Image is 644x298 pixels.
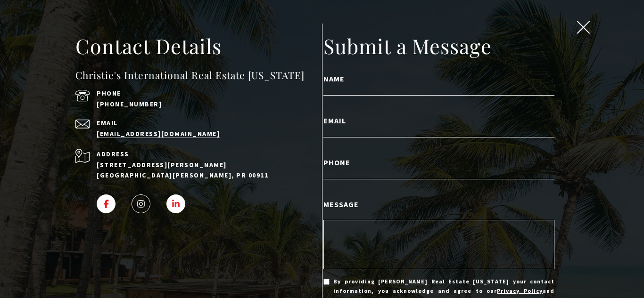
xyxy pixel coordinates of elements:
[97,90,297,97] p: Phone
[323,33,554,59] h2: Submit a Message
[97,100,162,108] a: call (939) 337-3000
[323,156,554,169] label: Phone
[323,198,554,210] label: Message
[75,33,322,59] h2: Contact Details
[166,194,185,213] a: LINKEDIN - open in a new tab
[574,21,592,37] button: close modal
[75,68,322,83] h4: Christie's International Real Estate [US_STATE]
[97,160,297,181] p: [STREET_ADDRESS][PERSON_NAME] [GEOGRAPHIC_DATA][PERSON_NAME], PR 00911
[97,194,116,213] a: FACEBOOK - open in a new tab
[497,287,543,294] a: Privacy Policy - open in a new tab
[97,120,297,126] p: Email
[323,114,554,127] label: Email
[97,149,297,159] p: Address
[323,279,330,285] input: By providing [PERSON_NAME] Real Estate [US_STATE] your contact information, you acknowledge and a...
[97,129,220,138] a: [EMAIL_ADDRESS][DOMAIN_NAME]
[132,194,150,213] a: INSTAGRAM - open in a new tab
[323,72,554,85] label: Name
